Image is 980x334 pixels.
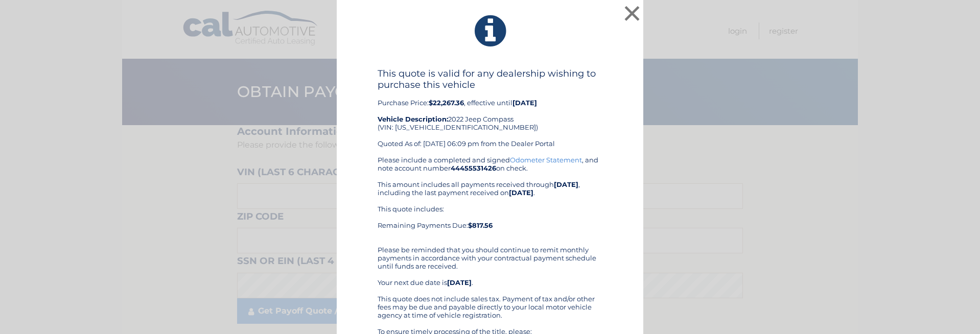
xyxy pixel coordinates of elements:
[510,156,582,164] a: Odometer Statement
[622,3,642,23] button: ×
[378,68,602,90] h4: This quote is valid for any dealership wishing to purchase this vehicle
[447,278,472,287] b: [DATE]
[554,180,578,188] b: [DATE]
[378,205,602,237] div: This quote includes: Remaining Payments Due:
[451,164,496,172] b: 44455531426
[378,115,448,123] strong: Vehicle Description:
[468,221,493,229] b: $817.56
[429,99,464,107] b: $22,267.36
[509,188,533,197] b: [DATE]
[512,99,537,107] b: [DATE]
[378,68,602,156] div: Purchase Price: , effective until 2022 Jeep Compass (VIN: [US_VEHICLE_IDENTIFICATION_NUMBER]) Quo...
